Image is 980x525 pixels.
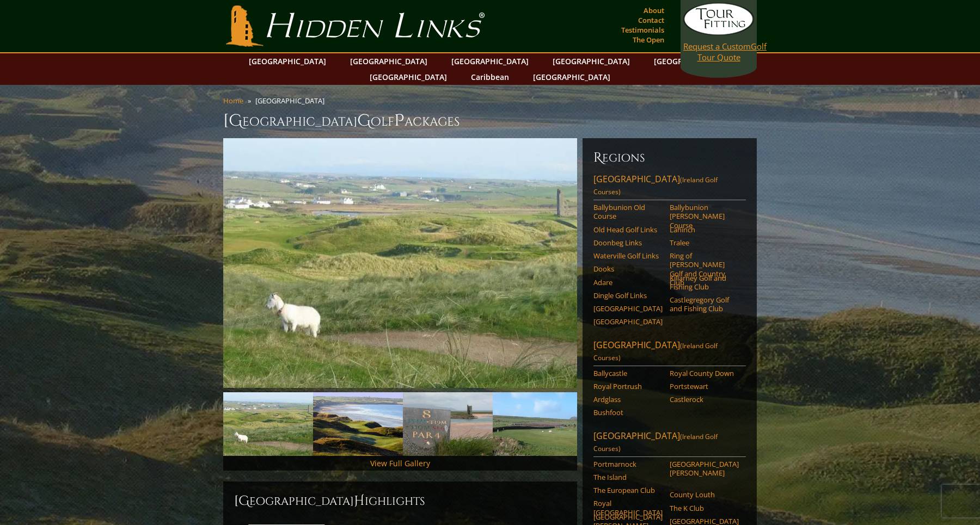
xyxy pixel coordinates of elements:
[593,203,663,221] a: Ballybunion Old Course
[593,369,663,378] a: Ballycastle
[243,53,332,69] a: [GEOGRAPHIC_DATA]
[683,41,751,52] span: Request a Custom
[593,264,663,273] a: Dooks
[593,317,663,326] a: [GEOGRAPHIC_DATA]
[670,274,739,292] a: Killarney Golf and Fishing Club
[234,492,566,510] h2: [GEOGRAPHIC_DATA] ighlights
[641,3,667,18] a: About
[593,408,663,417] a: Bushfoot
[593,486,663,495] a: The European Club
[670,395,739,404] a: Castlerock
[670,382,739,391] a: Portstewart
[593,339,746,366] a: [GEOGRAPHIC_DATA](Ireland Golf Courses)
[593,499,663,517] a: Royal [GEOGRAPHIC_DATA]
[223,96,243,106] a: Home
[528,69,616,85] a: [GEOGRAPHIC_DATA]
[635,13,667,28] a: Contact
[370,458,430,468] a: View Full Gallery
[255,96,329,106] li: [GEOGRAPHIC_DATA]
[670,504,739,512] a: The K Club
[593,278,663,287] a: Adare
[547,53,635,69] a: [GEOGRAPHIC_DATA]
[670,203,739,230] a: Ballybunion [PERSON_NAME] Course
[630,32,667,47] a: The Open
[354,492,365,510] span: H
[670,490,739,499] a: County Louth
[670,251,739,287] a: Ring of [PERSON_NAME] Golf and Country Club
[593,291,663,300] a: Dingle Golf Links
[593,382,663,391] a: Royal Portrush
[593,238,663,247] a: Doonbeg Links
[345,53,433,69] a: [GEOGRAPHIC_DATA]
[670,460,739,478] a: [GEOGRAPHIC_DATA][PERSON_NAME]
[670,238,739,247] a: Tralee
[593,430,746,457] a: [GEOGRAPHIC_DATA](Ireland Golf Courses)
[593,251,663,260] a: Waterville Golf Links
[593,395,663,404] a: Ardglass
[223,110,757,132] h1: [GEOGRAPHIC_DATA] olf ackages
[593,149,746,166] h6: Regions
[446,53,534,69] a: [GEOGRAPHIC_DATA]
[593,460,663,468] a: Portmarnock
[465,69,514,85] a: Caribbean
[593,473,663,481] a: The Island
[593,225,663,234] a: Old Head Golf Links
[593,432,718,453] span: (Ireland Golf Courses)
[364,69,452,85] a: [GEOGRAPHIC_DATA]
[618,22,667,38] a: Testimonials
[593,304,663,313] a: [GEOGRAPHIC_DATA]
[593,173,746,200] a: [GEOGRAPHIC_DATA](Ireland Golf Courses)
[593,341,718,362] span: (Ireland Golf Courses)
[648,53,737,69] a: [GEOGRAPHIC_DATA]
[357,110,371,132] span: G
[394,110,405,132] span: P
[683,3,754,63] a: Request a CustomGolf Tour Quote
[670,225,739,234] a: Lahinch
[670,295,739,313] a: Castlegregory Golf and Fishing Club
[670,369,739,378] a: Royal County Down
